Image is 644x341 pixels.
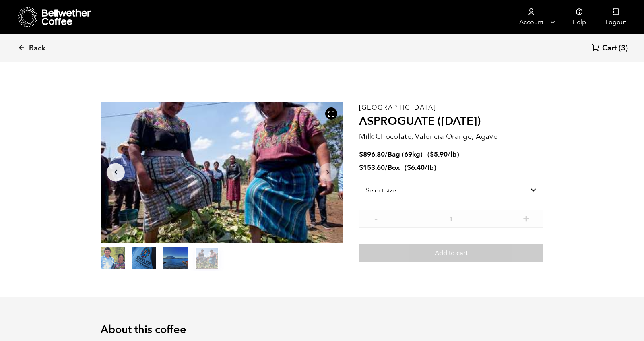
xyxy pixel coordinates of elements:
span: / [385,163,388,172]
bdi: 153.60 [359,163,385,172]
h2: ASPROGUATE ([DATE]) [359,115,543,128]
span: (3) [619,43,628,53]
button: Add to cart [359,244,543,262]
bdi: 5.90 [430,150,448,159]
button: - [371,214,381,222]
span: Cart [602,43,617,53]
span: $ [359,163,363,172]
span: / [385,150,388,159]
span: $ [359,150,363,159]
span: ( ) [427,150,459,159]
span: $ [430,150,434,159]
span: Back [29,43,45,53]
span: ( ) [405,163,436,172]
button: + [521,214,531,222]
span: /lb [425,163,434,172]
bdi: 6.40 [407,163,425,172]
p: Milk Chocolate, Valencia Orange, Agave [359,131,543,142]
span: /lb [448,150,457,159]
span: Box [388,163,400,172]
h2: About this coffee [101,323,543,336]
span: $ [407,163,411,172]
a: Cart (3) [592,43,628,54]
span: Bag (69kg) [388,150,423,159]
bdi: 896.80 [359,150,385,159]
